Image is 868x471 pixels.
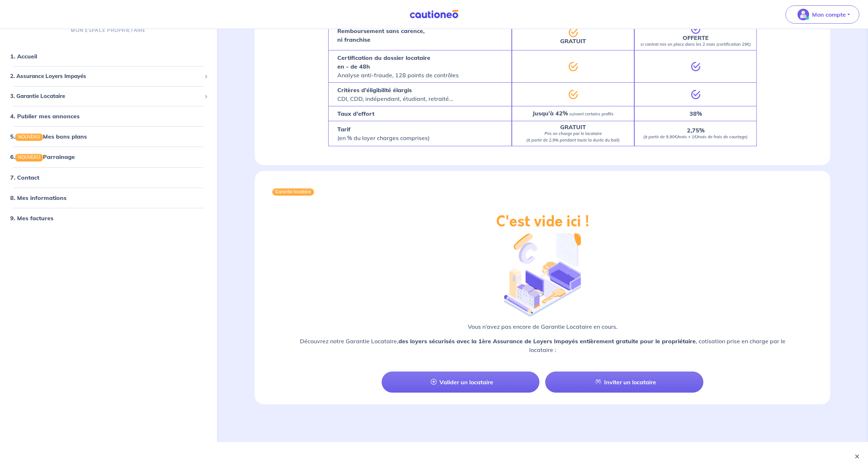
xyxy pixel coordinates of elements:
div: Garantie locataire [272,188,314,196]
div: 4. Publier mes annonces [3,109,214,123]
button: × [853,452,861,461]
a: 5.NOUVEAUMes bons plans [10,133,87,140]
img: Cautioneo [407,10,461,19]
strong: OFFERTE [683,34,709,41]
a: Valider un locataire [382,372,540,393]
strong: des loyers sécurisés avec la 1ère Assurance de Loyers Impayés entièrement gratuite pour le propri... [398,337,696,345]
a: 9. Mes factures [10,214,53,222]
div: 3. Garantie Locataire [3,89,214,103]
div: 2. Assurance Loyers Impayés [3,69,214,83]
strong: 38% [690,110,702,117]
div: 9. Mes factures [3,211,214,225]
div: 7. Contact [3,170,214,185]
strong: Critères d’éligibilité élargis [337,86,412,94]
strong: Taux d’effort [337,110,374,117]
a: 1. Accueil [10,53,37,60]
strong: Tarif [337,126,350,133]
a: Inviter un locataire [545,372,703,393]
button: illu_account_valid_menu.svgMon compte [785,5,859,24]
em: suivant certains profils [569,111,614,116]
p: Mon compte [812,10,846,19]
a: 4. Publier mes annonces [10,112,80,120]
p: Analyse anti-fraude, 128 points de contrôles [337,53,459,79]
strong: GRATUIT [560,37,586,45]
h2: C'est vide ici ! [496,213,589,230]
div: 6.NOUVEAUParrainage [3,150,214,164]
em: Pris en charge par le locataire (à partir de 2,9% pendant toute la durée du bail) [526,131,620,143]
a: 8. Mes informations [10,194,67,201]
p: MON ESPACE PROPRIÉTAIRE [71,27,146,34]
p: (en % du loyer charges comprises) [337,125,430,142]
div: 8. Mes informations [3,191,214,205]
p: Vous n’avez pas encore de Garantie Locataire en cours. [272,322,813,331]
strong: GRATUIT [560,123,586,131]
a: 6.NOUVEAUParrainage [10,153,75,161]
em: (à partir de 9,90€/mois + 1€/mois de frais de courtage) [643,134,748,139]
img: illu_empty_gl.png [504,228,580,317]
strong: Certification du dossier locataire en - de 48h [337,54,430,70]
span: 2. Assurance Loyers Impayés [10,72,201,81]
p: Découvrez notre Garantie Locataire, , cotisation prise en charge par le locataire : [272,337,813,354]
a: 7. Contact [10,174,39,181]
p: CDI, CDD, indépendant, étudiant, retraité... [337,86,453,103]
img: illu_account_valid_menu.svg [797,9,809,20]
strong: Jusqu’à 42% [533,110,568,117]
strong: 2,75% [687,127,704,134]
div: 5.NOUVEAUMes bons plans [3,129,214,144]
span: 3. Garantie Locataire [10,92,201,101]
em: si contrat mis en place dans les 2 mois (certification 29€) [640,42,751,47]
div: 1. Accueil [3,49,214,64]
